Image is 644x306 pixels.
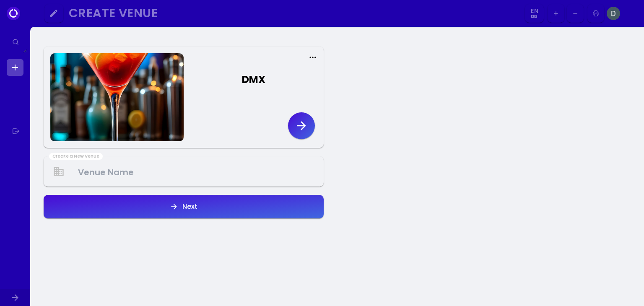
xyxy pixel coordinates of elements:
input: Venue Name [44,159,323,184]
button: Create Venue [65,4,522,23]
div: Create Venue [69,8,514,18]
div: Next [178,203,197,210]
button: DMX [184,62,317,102]
button: Next [44,195,324,218]
img: Image [623,7,636,20]
div: DMX [242,72,265,87]
div: Create a New Venue [49,153,103,160]
img: Image [607,7,620,20]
